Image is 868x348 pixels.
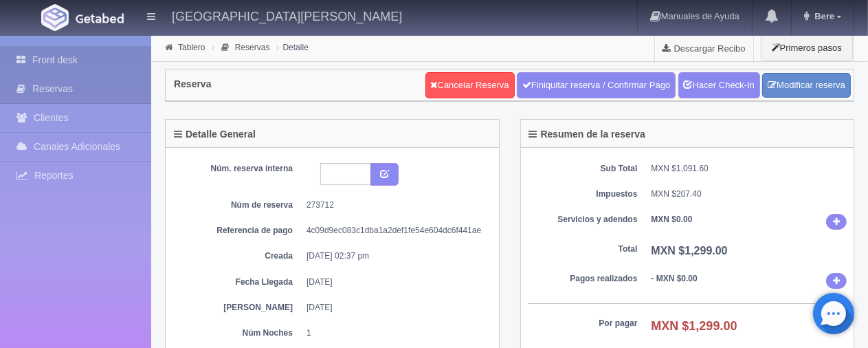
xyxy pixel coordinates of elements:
[528,163,638,175] dt: Sub Total
[425,72,515,98] a: Cancelar Reserva
[274,41,312,54] li: Detalle
[761,34,853,61] button: Primeros pasos
[183,250,293,262] dt: Creada
[307,250,482,262] dd: [DATE] 02:37 pm
[528,273,638,285] dt: Pagos realizados
[76,13,124,23] img: Getabed
[235,43,270,52] a: Reservas
[307,199,482,211] dd: 273712
[183,276,293,288] dt: Fecha Llegada
[41,4,69,31] img: Getabed
[172,7,402,24] h4: [GEOGRAPHIC_DATA][PERSON_NAME]
[762,73,851,98] a: Modificar reserva
[307,276,482,288] dd: [DATE]
[678,72,760,98] a: Hacer Check-In
[174,129,256,140] h4: Detalle General
[652,319,737,333] b: MXN $1,299.00
[528,318,638,329] dt: Por pagar
[655,34,753,62] a: Descargar Recibo
[183,199,293,211] dt: Núm de reserva
[174,79,212,89] h4: Reserva
[528,243,638,255] dt: Total
[517,72,676,98] a: Finiquitar reserva / Confirmar Pago
[183,327,293,339] dt: Núm Noches
[652,245,728,257] b: MXN $1,299.00
[652,215,693,224] b: MXN $0.00
[652,274,698,283] b: - MXN $0.00
[529,129,646,140] h4: Resumen de la reserva
[183,225,293,237] dt: Referencia de pago
[811,11,834,21] span: Bere
[178,43,205,52] a: Tablero
[652,188,847,200] dd: MXN $207.40
[528,214,638,226] dt: Servicios y adendos
[307,327,482,339] dd: 1
[183,163,293,175] dt: Núm. reserva interna
[307,302,482,314] dd: [DATE]
[528,188,638,200] dt: Impuestos
[307,225,482,237] dd: 4c09d9ec083c1dba1a2def1fe54e604dc6f441ae
[183,302,293,314] dt: [PERSON_NAME]
[652,163,847,175] dd: MXN $1,091.60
